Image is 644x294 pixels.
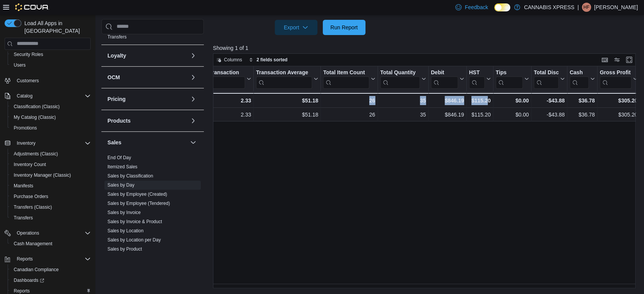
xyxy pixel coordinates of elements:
div: $846.19 [431,96,464,105]
a: Transfers [107,34,127,40]
button: Cash [570,69,595,88]
span: Feedback [465,3,488,11]
a: Sales by Employee (Tendered) [107,201,170,206]
span: Customers [17,78,39,84]
span: Canadian Compliance [11,265,91,274]
div: Cash [570,69,589,88]
span: Classification (Classic) [14,104,60,110]
span: Customers [14,76,91,85]
span: Promotions [14,125,37,131]
span: End Of Day [107,155,131,161]
div: Tips [495,69,522,76]
span: Transfers (Classic) [11,203,91,212]
h3: Sales [107,139,122,146]
span: My Catalog (Classic) [11,113,91,122]
span: Sales by Invoice [107,209,141,216]
a: Itemized Sales [107,164,138,169]
button: Classification (Classic) [8,101,94,112]
h3: OCM [107,73,120,81]
div: 35 [380,110,426,119]
button: HST [469,69,490,88]
span: Manifests [11,181,91,190]
span: Canadian Compliance [14,267,59,273]
div: Tips [495,69,522,88]
div: Gross Profit [600,69,631,76]
span: Users [14,62,26,68]
span: Security Roles [14,51,43,58]
span: Sales by Location per Day [107,237,161,243]
a: Cash Management [11,239,55,248]
span: Users [11,61,91,70]
a: Inventory Manager (Classic) [11,171,74,180]
a: Canadian Compliance [11,265,62,274]
button: Products [189,116,198,125]
div: HST [469,69,484,88]
button: Enter fullscreen [625,55,634,64]
div: $305.20 [600,110,638,119]
div: Transaction Average [256,69,312,76]
button: Export [275,20,317,35]
span: Sales by Classification [107,173,153,179]
button: Sales [189,138,198,147]
div: Qty Per Transaction [189,69,245,76]
span: Sales by Invoice & Product [107,219,162,225]
a: Purchase Orders [11,192,51,201]
button: Loyalty [189,51,198,60]
button: Debit [431,69,464,88]
div: Total Quantity [380,69,420,76]
a: Sales by Employee (Created) [107,192,167,197]
button: Inventory [14,139,38,148]
div: Total Item Count [323,69,369,76]
span: My Catalog (Classic) [14,114,56,120]
div: Total Item Count [323,69,369,88]
span: Sales by Location [107,228,144,234]
img: Cova [15,3,49,11]
button: Canadian Compliance [8,264,94,275]
span: Purchase Orders [11,192,91,201]
button: Pricing [189,94,198,104]
span: Dashboards [14,277,44,283]
button: Pricing [107,95,187,103]
a: Sales by Location per Day [107,237,161,243]
a: Promotions [11,123,40,133]
span: Dashboards [11,276,91,285]
div: 35 [380,96,426,105]
div: -$43.88 [533,110,564,119]
span: Run Report [330,24,358,31]
span: Sales by Employee (Tendered) [107,200,170,206]
span: Catalog [17,93,32,99]
p: CANNABIS XPRESS [524,3,574,12]
button: Loyalty [107,52,187,59]
button: Inventory [2,138,94,149]
span: Adjustments (Classic) [11,149,91,158]
span: Dark Mode [494,11,495,12]
a: Classification (Classic) [11,102,63,111]
span: Transfers (Classic) [14,204,52,210]
span: Operations [17,230,39,236]
span: Load All Apps in [GEOGRAPHIC_DATA] [21,19,91,35]
div: $51.18 [256,110,318,119]
span: Catalog [14,91,91,101]
span: Purchase Orders [14,193,48,200]
p: [PERSON_NAME] [594,3,638,12]
a: Sales by Classification [107,173,153,179]
div: $115.20 [469,96,490,105]
button: Catalog [2,91,94,101]
div: Total Discount [533,69,558,88]
a: Inventory Count [11,160,49,169]
div: 26 [323,110,375,119]
div: Gross Profit [600,69,631,88]
div: $51.18 [256,96,318,105]
button: Customers [2,75,94,86]
div: 26 [323,96,375,105]
button: Sales [107,139,187,146]
a: Adjustments (Classic) [11,149,61,158]
p: | [577,3,579,12]
span: Manifests [14,183,33,189]
button: Cash Management [8,238,94,249]
button: Inventory Manager (Classic) [8,170,94,181]
button: Reports [14,254,36,264]
button: Adjustments (Classic) [8,149,94,159]
span: Cash Management [11,239,91,248]
h3: Pricing [107,95,125,103]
